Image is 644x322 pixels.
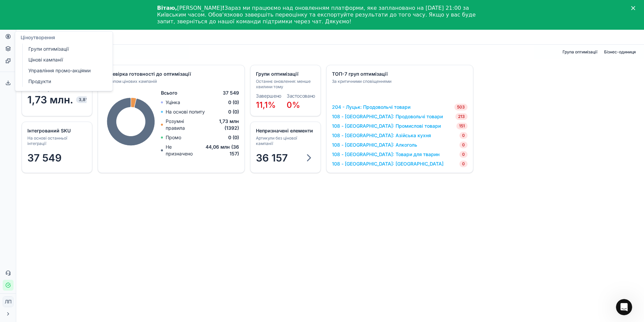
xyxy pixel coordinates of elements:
font: На основі попиту [166,109,205,115]
font: За критичними сповіщеннями [332,79,391,84]
font: 0% [287,100,300,110]
font: 503 [457,104,465,109]
font: Останнє оновлення: менше хвилини тому [256,79,311,89]
button: ЛП [3,296,14,307]
font: За типом цінових кампаній [103,79,157,84]
a: Цінові кампанії [26,55,104,65]
font: ! [222,5,224,11]
font: 108 - [GEOGRAPHIC_DATA]: Азійська кухня [332,132,431,138]
font: Управління промо-акціями [28,68,91,73]
font: Перевірка готовності до оптимізації [103,71,191,77]
a: 108 - [GEOGRAPHIC_DATA]: Товари для тварин [332,151,439,158]
font: Група оптимізації [563,49,597,54]
font: 0 [462,133,465,138]
a: 108 - [GEOGRAPHIC_DATA]: Продовольчі товари [332,113,443,120]
font: 11,1% [256,100,276,110]
font: 0 [462,161,465,166]
font: 1,73 млн (1392) [219,118,239,131]
font: 151 [459,123,465,128]
font: ЛП [5,299,11,304]
font: 0 (0) [228,134,239,140]
font: Розумні правила [166,118,185,131]
a: 108 - [GEOGRAPHIC_DATA]: Алкоголь [332,142,417,148]
font: Ціноутворення [21,34,55,40]
font: 0 (0) [228,99,239,105]
font: Групи оптимізації [28,46,69,52]
font: Непризначені елементи [256,128,313,133]
iframe: Живий чат у інтеркомі [616,299,632,315]
font: Бізнес-одиниця [604,49,636,54]
font: Завершено [256,93,281,99]
font: Зараз ми працюємо над оновленням платформи, яке заплановано на [DATE] 21:00 за Київським часом. О... [157,5,476,25]
font: Інтегрований SKU [27,128,71,133]
font: 108 - [GEOGRAPHIC_DATA]: Промислові товари [332,123,441,129]
font: Продукти [28,78,51,84]
button: Бізнес-одиниця [601,48,639,56]
font: 0 [462,152,465,157]
font: 37 549 [27,152,62,164]
font: Промо [166,134,181,140]
font: Застосовано [287,93,315,99]
font: 1,73 млн. [27,94,73,106]
font: 108 - [GEOGRAPHIC_DATA]: [GEOGRAPHIC_DATA] [332,161,444,167]
font: Цінові кампанії [28,57,63,63]
button: Група оптимізації [560,48,600,56]
font: 3,8% [79,97,90,102]
font: 0 (0) [228,109,239,115]
font: ТОП-7 груп оптимізації [332,71,388,77]
a: Управління промо-акціями [26,66,104,75]
div: Закрити [631,6,638,10]
font: 0 [462,142,465,147]
a: 108 - [GEOGRAPHIC_DATA]: [GEOGRAPHIC_DATA] [332,160,444,167]
font: 44,06 млн (36 157) [206,144,239,156]
font: 108 - [GEOGRAPHIC_DATA]: Алкоголь [332,142,417,148]
font: 37 549 [223,90,239,96]
font: Уцінка [166,99,180,105]
a: Продукти [26,77,104,86]
font: Групи оптимізації [256,71,299,77]
a: 108 - [GEOGRAPHIC_DATA]: Азійська кухня [332,132,431,139]
font: 108 - [GEOGRAPHIC_DATA]: Товари для тварин [332,151,439,157]
font: На основі останньої інтеграції [27,135,67,146]
a: 108 - [GEOGRAPHIC_DATA]: Промислові товари [332,123,441,129]
font: 204 - Луцьк: Продовольчі товари [332,104,410,110]
font: [PERSON_NAME] [177,5,222,11]
a: 204 - Луцьк: Продовольчі товари [332,104,410,110]
font: 108 - [GEOGRAPHIC_DATA]: Продовольчі товари [332,114,443,119]
font: Вітаю, [157,5,177,11]
font: Артикули без цінової кампанії [256,135,297,146]
a: Групи оптимізації [26,44,104,54]
font: 213 [458,114,465,119]
font: Всього [161,90,177,96]
font: Не призначено [166,144,193,156]
font: 36 157 [256,152,288,164]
